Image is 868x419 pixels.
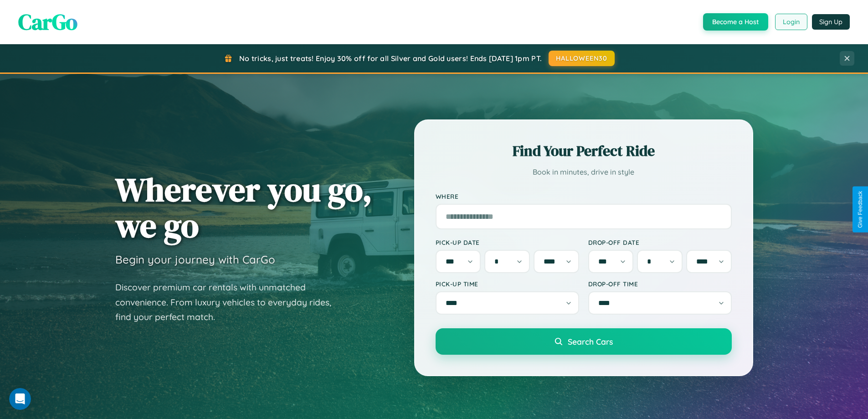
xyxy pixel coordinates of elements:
[812,14,850,30] button: Sign Up
[239,54,542,63] span: No tricks, just treats! Enjoy 30% off for all Silver and Gold users! Ends [DATE] 1pm PT.
[568,336,613,347] span: Search Cars
[436,328,732,355] button: Search Cars
[703,13,768,31] button: Become a Host
[588,238,732,246] label: Drop-off Date
[436,141,732,161] h2: Find Your Perfect Ride
[9,388,31,410] iframe: Intercom live chat
[115,171,372,243] h1: Wherever you go, we go
[436,280,579,288] label: Pick-up Time
[436,238,579,246] label: Pick-up Date
[588,280,732,288] label: Drop-off Time
[857,191,863,228] div: Give Feedback
[115,253,275,266] h3: Begin your journey with CarGo
[18,7,77,37] span: CarGo
[436,166,732,179] p: Book in minutes, drive in style
[436,192,732,200] label: Where
[549,51,615,66] button: HALLOWEEN30
[775,14,807,30] button: Login
[115,280,343,325] p: Discover premium car rentals with unmatched convenience. From luxury vehicles to everyday rides, ...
